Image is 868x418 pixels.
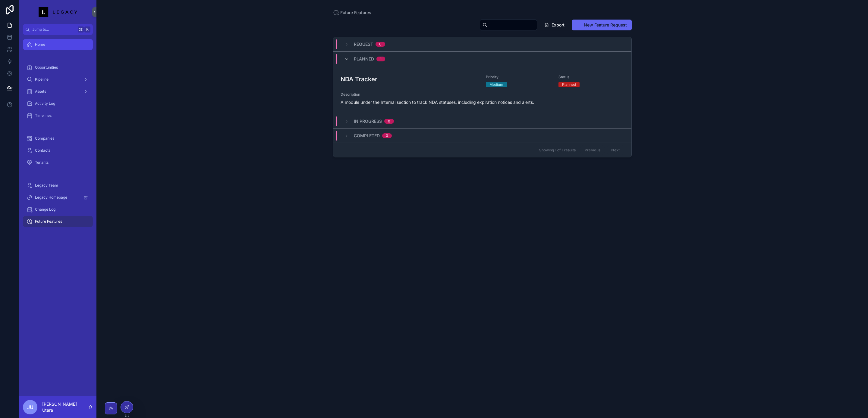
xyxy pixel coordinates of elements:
[35,195,67,200] span: Legacy Homepage
[333,22,402,30] h1: Future Features Tracker
[23,204,93,215] a: Change Log
[39,7,77,17] img: App logo
[23,133,93,144] a: Companies
[35,183,58,188] span: Legacy Team
[340,10,371,16] span: Future Features
[539,20,569,30] button: Export
[23,86,93,97] a: Assets
[354,118,382,124] span: In Progress
[35,101,55,106] span: Activity Log
[23,74,93,85] a: Pipeline
[23,98,93,109] a: Activity Log
[35,42,45,47] span: Home
[386,133,388,138] div: 0
[562,82,576,87] div: Planned
[27,404,33,411] span: JU
[333,10,371,16] a: Future Features
[23,180,93,191] a: Legacy Team
[23,39,93,50] a: Home
[19,35,96,235] div: scrollable content
[35,65,58,70] span: Opportunities
[539,148,576,153] span: Showing 1 of 1 results
[341,92,624,97] span: Description
[354,56,374,62] span: Planned
[35,160,49,165] span: Tenants
[85,27,90,32] span: K
[35,113,52,118] span: Timelines
[35,148,50,153] span: Contacts
[23,145,93,156] a: Contacts
[489,82,503,87] div: Medium
[23,157,93,168] a: Tenants
[42,401,88,413] p: [PERSON_NAME] Utara
[23,62,93,73] a: Opportunities
[23,192,93,203] a: Legacy Homepage
[35,89,46,94] span: Assets
[333,66,631,114] a: NDA TrackerPriorityMediumStatusPlannedDescriptionA module under the Internal section to track NDA...
[341,75,479,84] h3: NDA Tracker
[35,207,55,212] span: Change Log
[23,216,93,227] a: Future Features
[341,99,624,105] span: A module under the Internal section to track NDA statuses, including expiration notices and alerts.
[35,77,49,82] span: Pipeline
[380,57,382,61] div: 1
[558,75,624,79] span: Status
[35,219,62,224] span: Future Features
[486,75,551,79] span: Priority
[379,42,382,47] div: 0
[23,110,93,121] a: Timelines
[818,411,864,415] strong: Powered by VolterraIQ
[354,41,373,47] span: Request
[388,119,390,124] div: 0
[23,24,93,35] button: Jump to...K
[35,136,54,141] span: Companies
[32,27,75,32] span: Jump to...
[572,20,632,30] button: New Feature Request
[354,133,380,139] span: Completed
